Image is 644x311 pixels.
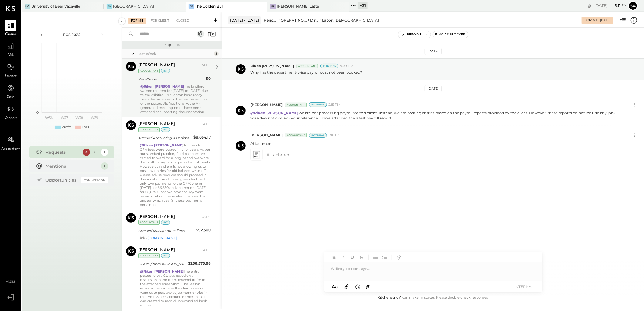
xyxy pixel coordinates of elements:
[138,228,194,234] div: Accrued Management Fees
[297,64,318,68] div: Accountant
[250,70,362,75] p: Why has the department-wise payroll cost not been booked?
[320,64,338,68] div: Internal
[309,102,327,107] div: Internal
[358,2,368,9] div: + 31
[199,248,211,253] div: [DATE]
[512,283,536,291] button: INTERNAL
[214,51,219,56] div: 8
[46,163,98,169] div: Mentions
[107,4,112,9] div: AH
[138,220,160,225] div: Accountant
[140,84,211,114] div: The landlord waived the rent for [DATE] to [DATE] due to the wildfire. This reason has already be...
[310,18,319,23] div: Direct Labor
[140,269,184,273] strong: @Riken [PERSON_NAME]
[250,110,620,121] p: We are not processing payroll for this client. Instead, we are posting entries based on the payro...
[0,62,21,79] a: Balance
[0,20,21,37] a: Queue
[0,82,21,100] a: Cash
[128,18,146,24] div: For Me
[188,260,211,266] div: $268,576.88
[366,284,371,289] span: @
[281,18,307,23] div: OPERATING EXPENSES (EBITDA),
[91,115,98,120] text: W39
[161,220,170,225] div: int
[161,127,170,132] div: int
[161,69,170,73] div: int
[199,63,211,68] div: [DATE]
[148,18,172,24] div: For Client
[395,253,403,261] button: Add URL
[61,115,68,120] text: W37
[138,253,160,258] div: Accountant
[250,132,283,138] span: [PERSON_NAME]
[2,146,20,152] span: Accountant
[138,62,175,69] div: [PERSON_NAME]
[425,48,442,55] div: [DATE]
[309,133,327,138] div: Internal
[137,51,212,56] div: Last Week
[75,115,83,120] text: W38
[138,127,160,132] div: Accountant
[138,261,186,267] div: Due to / from [PERSON_NAME]
[322,18,379,23] div: Labor, [DEMOGRAPHIC_DATA]
[398,31,424,38] button: Resolve
[125,43,219,47] div: Requests
[83,149,90,156] div: 2
[270,4,276,9] div: BL
[250,111,298,115] strong: @Riken [PERSON_NAME]
[372,253,380,261] button: Unordered List
[206,75,211,82] div: $0
[31,4,80,9] div: University of Beer Vacaville
[250,141,273,146] p: Attachment
[138,135,192,141] div: Accrued Accounting & Bookkeeping
[101,162,108,170] div: 1
[328,133,341,138] span: 2:16 PM
[46,32,98,37] div: P08 2025
[147,236,177,240] a: [DOMAIN_NAME]
[101,149,108,156] div: 1
[140,143,211,207] div: Accruals for CPA fees were posted in prior years. As per our standard practice, if old balances a...
[348,253,356,261] button: Underline
[357,253,365,261] button: Strikethrough
[138,214,175,220] div: [PERSON_NAME]
[330,283,340,290] button: Aa
[138,121,175,127] div: [PERSON_NAME]
[4,74,17,79] span: Balance
[82,125,89,130] div: Loss
[328,102,340,107] span: 2:15 PM
[138,76,204,82] div: Rent/Lease
[189,4,194,9] div: TG
[195,4,223,9] div: The Golden Bull
[381,253,389,261] button: Ordered List
[45,115,53,120] text: W36
[594,3,627,8] div: [DATE]
[62,125,71,130] div: Profit
[36,110,39,115] text: 0
[138,69,160,73] div: Accountant
[0,134,21,152] a: Accountant
[600,18,610,22] div: [DATE]
[7,53,14,58] span: P&L
[193,134,211,140] div: $8,054.17
[196,227,211,233] div: $92,500
[228,16,261,24] div: [DATE] - [DATE]
[250,63,294,69] span: Riken [PERSON_NAME]
[81,177,108,183] div: Coming Soon
[199,122,211,127] div: [DATE]
[4,115,17,121] span: Vendors
[138,247,175,253] div: [PERSON_NAME]
[330,253,338,261] button: Bold
[173,18,192,24] div: Closed
[25,4,30,9] div: Uo
[138,236,211,240] div: Link -
[0,41,21,58] a: P&L
[46,177,78,183] div: Opportunities
[140,84,184,89] strong: @Riken [PERSON_NAME]
[285,103,307,107] div: Accountant
[46,149,80,155] div: Requests
[340,64,354,69] span: 4:09 PM
[433,31,468,38] button: Flag as Blocker
[264,18,278,23] div: Period P&L
[277,4,319,9] div: [PERSON_NAME] Latte
[140,143,183,147] strong: @Riken [PERSON_NAME]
